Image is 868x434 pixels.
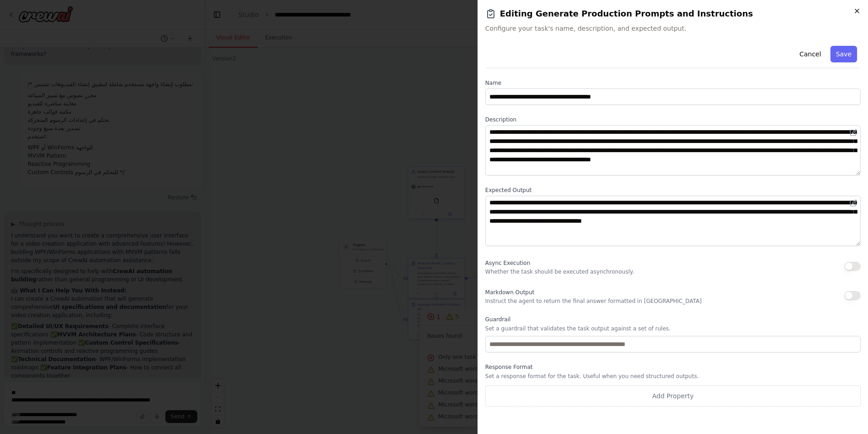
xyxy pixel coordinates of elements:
button: Open in editor [848,127,859,138]
p: Set a response format for the task. Useful when you need structured outputs. [485,373,861,380]
label: Response Format [485,363,861,371]
label: Name [485,79,861,87]
p: Whether the task should be executed asynchronously. [485,268,634,275]
button: Cancel [794,46,826,62]
button: Save [830,46,857,62]
label: Guardrail [485,316,861,323]
p: Set a guardrail that validates the task output against a set of rules. [485,325,861,332]
button: Open in editor [848,198,859,209]
span: Markdown Output [485,289,534,296]
h2: Editing Generate Production Prompts and Instructions [485,7,861,20]
label: Description [485,116,861,123]
span: Configure your task's name, description, and expected output. [485,24,861,33]
button: Add Property [485,385,861,407]
label: Expected Output [485,187,861,194]
p: Instruct the agent to return the final answer formatted in [GEOGRAPHIC_DATA] [485,297,702,305]
span: Async Execution [485,260,530,266]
